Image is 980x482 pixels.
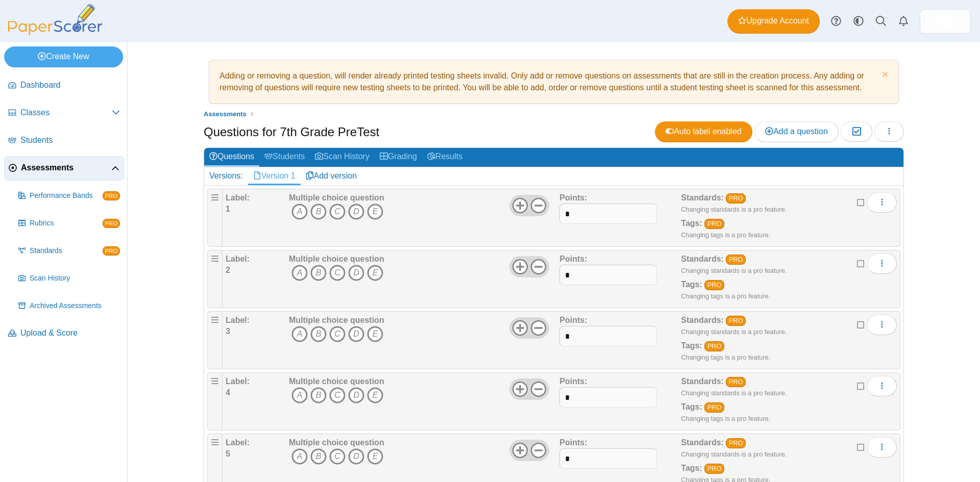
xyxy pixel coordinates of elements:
[726,255,746,265] a: PRO
[348,265,364,281] i: D
[867,192,897,213] button: More options
[291,265,308,281] i: A
[226,377,250,386] b: Label:
[559,316,587,324] b: Points:
[892,10,915,33] a: Alerts
[310,448,327,465] i: B
[4,4,106,35] img: PaperScorer
[289,316,384,324] b: Multiple choice question
[30,191,103,201] span: Performance Bands
[681,280,702,289] b: Tags:
[207,189,223,247] div: Drag handle
[765,127,828,136] span: Add a question
[348,204,364,220] i: D
[103,246,120,256] span: PRO
[727,9,820,34] a: Upgrade Account
[14,294,124,318] a: Archived Assessments
[666,127,742,136] span: Auto label enabled
[367,204,383,220] i: E
[681,206,787,213] small: Changing standards is a pro feature.
[704,219,724,229] a: PRO
[681,267,787,274] small: Changing standards is a pro feature.
[204,148,259,167] a: Questions
[30,301,120,311] span: Archived Assessments
[681,415,770,422] small: Changing tags is a pro feature.
[681,389,787,397] small: Changing standards is a pro feature.
[226,205,230,213] b: 1
[30,218,103,229] span: Rubrics
[204,167,248,185] div: Versions:
[681,464,702,472] b: Tags:
[655,121,752,142] a: Auto label enabled
[422,148,468,167] a: Results
[4,156,124,181] a: Assessments
[681,328,787,336] small: Changing standards is a pro feature.
[681,353,770,361] small: Changing tags is a pro feature.
[310,204,327,220] i: B
[14,266,124,291] a: Scan History
[329,204,346,220] i: C
[21,162,111,173] span: Assessments
[329,326,346,342] i: C
[559,193,587,202] b: Points:
[681,402,702,411] b: Tags:
[681,219,702,227] b: Tags:
[289,438,384,447] b: Multiple choice question
[559,255,587,263] b: Points:
[348,448,364,465] i: D
[289,193,384,202] b: Multiple choice question
[704,464,724,474] a: PRO
[291,326,308,342] i: A
[4,46,123,67] a: Create New
[248,167,301,185] a: Version 1
[20,80,120,91] span: Dashboard
[226,438,250,447] b: Label:
[207,250,223,308] div: Drag handle
[738,15,809,27] span: Upgrade Account
[375,148,422,167] a: Grading
[681,316,724,324] b: Standards:
[348,326,364,342] i: D
[726,316,746,326] a: PRO
[20,135,120,146] span: Students
[754,121,839,142] a: Add a question
[559,377,587,386] b: Points:
[310,148,375,167] a: Scan History
[30,273,120,284] span: Scan History
[14,184,124,208] a: Performance Bands PRO
[937,13,953,30] img: ps.jujrQmLhCdFvK8Se
[4,73,124,98] a: Dashboard
[879,70,888,81] a: Dismiss notice
[291,204,308,220] i: A
[310,265,327,281] i: B
[201,108,249,120] a: Assessments
[226,449,230,458] b: 5
[937,13,953,30] span: Casey Staggs
[30,246,103,256] span: Standards
[204,123,379,141] h1: Questions for 7th Grade PreTest
[348,387,364,403] i: D
[301,167,362,185] a: Add version
[289,255,384,263] b: Multiple choice question
[726,193,746,204] a: PRO
[367,326,383,342] i: E
[4,129,124,153] a: Students
[329,387,346,403] i: C
[207,372,223,430] div: Drag handle
[14,211,124,236] a: Rubrics PRO
[291,448,308,465] i: A
[367,387,383,403] i: E
[726,377,746,387] a: PRO
[681,193,724,202] b: Standards:
[867,253,897,274] button: More options
[289,377,384,386] b: Multiple choice question
[704,402,724,413] a: PRO
[226,255,250,263] b: Label:
[681,438,724,447] b: Standards:
[4,28,106,37] a: PaperScorer
[207,311,223,369] div: Drag handle
[310,326,327,342] i: B
[4,101,124,125] a: Classes
[681,292,770,300] small: Changing tags is a pro feature.
[704,280,724,290] a: PRO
